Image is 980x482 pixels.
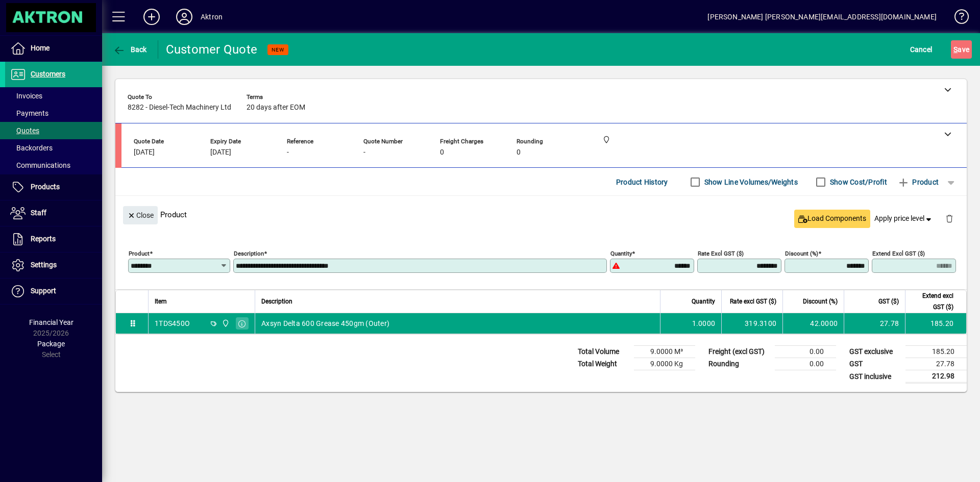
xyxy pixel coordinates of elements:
[5,157,102,174] a: Communications
[844,370,905,383] td: GST inclusive
[155,296,167,307] span: Item
[363,148,365,157] span: -
[10,92,42,100] span: Invoices
[102,40,158,59] app-page-header-button: Back
[573,346,634,358] td: Total Volume
[953,45,958,54] span: S
[517,148,521,157] span: 0
[728,318,776,328] div: 319.3100
[31,44,50,52] span: Home
[5,36,102,61] a: Home
[120,210,160,219] app-page-header-button: Close
[261,296,292,307] span: Description
[905,370,967,383] td: 212.98
[634,358,695,370] td: 9.0000 Kg
[31,183,60,191] span: Products
[775,358,836,370] td: 0.00
[798,213,866,224] span: Load Components
[31,287,56,295] span: Support
[129,250,150,257] mat-label: Product
[5,139,102,157] a: Backorders
[5,278,102,304] a: Support
[440,148,444,157] span: 0
[905,313,966,334] td: 185.20
[234,250,264,257] mat-label: Description
[37,340,65,348] span: Package
[155,318,190,328] div: 1TDS450O
[912,290,953,313] span: Extend excl GST ($)
[937,206,962,231] button: Delete
[794,210,870,228] button: Load Components
[210,148,231,157] span: [DATE]
[10,161,70,169] span: Communications
[775,346,836,358] td: 0.00
[113,45,147,54] span: Back
[634,346,695,358] td: 9.0000 M³
[953,41,969,58] span: ave
[878,296,899,307] span: GST ($)
[703,358,775,370] td: Rounding
[127,207,154,224] span: Close
[692,318,716,328] span: 1.0000
[785,250,818,257] mat-label: Discount (%)
[287,148,289,157] span: -
[872,250,925,257] mat-label: Extend excl GST ($)
[10,126,39,135] span: Quotes
[135,8,168,26] button: Add
[5,122,102,139] a: Quotes
[31,235,56,243] span: Reports
[573,358,634,370] td: Total Weight
[610,250,632,257] mat-label: Quantity
[951,40,972,59] button: Save
[261,318,389,328] span: Axsyn Delta 600 Grease 450gm (Outer)
[703,346,775,358] td: Freight (excl GST)
[110,40,150,59] button: Back
[698,250,744,257] mat-label: Rate excl GST ($)
[5,226,102,252] a: Reports
[908,40,935,59] button: Cancel
[31,70,65,78] span: Customers
[905,358,967,370] td: 27.78
[168,8,201,26] button: Profile
[937,214,962,223] app-page-header-button: Delete
[5,252,102,278] a: Settings
[134,148,155,157] span: [DATE]
[5,105,102,122] a: Payments
[844,313,905,334] td: 27.78
[870,210,938,228] button: Apply price level
[874,213,934,224] span: Apply price level
[123,206,158,224] button: Close
[166,41,258,58] div: Customer Quote
[272,46,284,53] span: NEW
[897,174,939,190] span: Product
[782,313,844,334] td: 42.0000
[844,358,905,370] td: GST
[905,346,967,358] td: 185.20
[31,209,46,217] span: Staff
[616,174,668,190] span: Product History
[31,261,57,269] span: Settings
[5,200,102,226] a: Staff
[828,177,887,187] label: Show Cost/Profit
[115,196,967,233] div: Product
[910,41,933,58] span: Cancel
[10,109,48,117] span: Payments
[5,87,102,105] a: Invoices
[947,2,967,35] a: Knowledge Base
[730,296,776,307] span: Rate excl GST ($)
[201,9,223,25] div: Aktron
[10,144,53,152] span: Backorders
[803,296,838,307] span: Discount (%)
[707,9,937,25] div: [PERSON_NAME] [PERSON_NAME][EMAIL_ADDRESS][DOMAIN_NAME]
[702,177,798,187] label: Show Line Volumes/Weights
[692,296,715,307] span: Quantity
[612,173,672,191] button: Product History
[128,104,231,112] span: 8282 - Diesel-Tech Machinery Ltd
[892,173,944,191] button: Product
[247,104,305,112] span: 20 days after EOM
[29,318,73,326] span: Financial Year
[5,174,102,200] a: Products
[844,346,905,358] td: GST exclusive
